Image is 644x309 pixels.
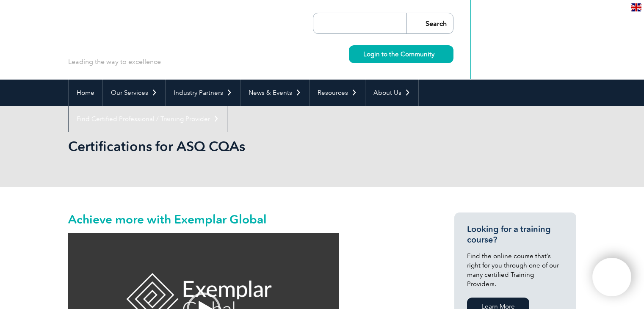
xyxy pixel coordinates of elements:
[467,251,564,289] p: Find the online course that’s right for you through one of our many certified Training Providers.
[68,140,424,153] h2: Certifications for ASQ CQAs
[69,80,102,106] a: Home
[365,80,418,106] a: About Us
[103,80,165,106] a: Our Services
[166,80,240,106] a: Industry Partners
[310,80,365,106] a: Resources
[68,57,161,66] p: Leading the way to excellence
[349,45,453,63] a: Login to the Community
[631,3,641,11] img: en
[434,52,439,56] img: svg+xml;nitro-empty-id=MzU0OjIyMw==-1;base64,PHN2ZyB2aWV3Qm94PSIwIDAgMTEgMTEiIHdpZHRoPSIxMSIgaGVp...
[406,13,453,33] input: Search
[240,80,309,106] a: News & Events
[601,267,622,288] img: svg+xml;nitro-empty-id=ODY5OjExNg==-1;base64,PHN2ZyB2aWV3Qm94PSIwIDAgNDAwIDQwMCIgd2lkdGg9IjQwMCIg...
[69,106,227,132] a: Find Certified Professional / Training Provider
[68,212,424,226] h2: Achieve more with Exemplar Global
[467,224,564,245] h3: Looking for a training course?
